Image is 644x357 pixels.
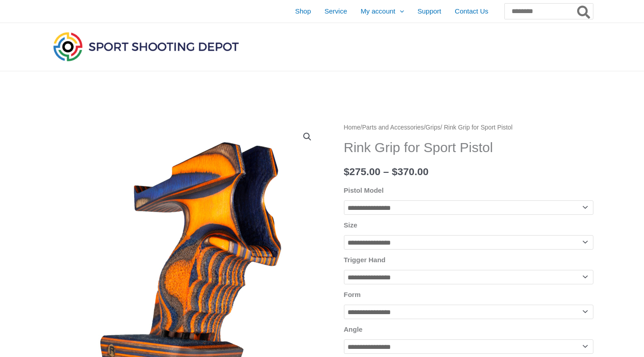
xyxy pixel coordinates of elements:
span: – [383,166,389,177]
label: Angle [344,325,363,333]
button: Search [575,4,593,19]
img: Sport Shooting Depot [51,30,241,63]
bdi: 370.00 [392,166,428,177]
span: $ [392,166,398,177]
label: Trigger Hand [344,256,386,264]
nav: Breadcrumb [344,122,593,134]
a: View full-screen image gallery [299,129,315,145]
label: Form [344,291,361,298]
a: Home [344,124,361,131]
bdi: 275.00 [344,166,381,177]
label: Size [344,221,357,229]
label: Pistol Model [344,186,384,194]
span: $ [344,166,350,177]
a: Parts and Accessories [362,124,424,131]
h1: Rink Grip for Sport Pistol [344,139,593,156]
a: Grips [426,124,441,131]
